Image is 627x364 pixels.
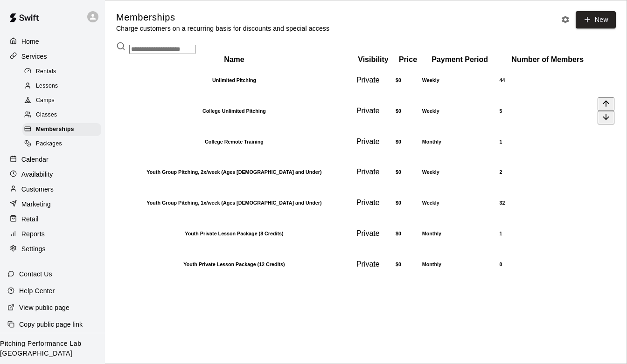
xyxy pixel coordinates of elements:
h6: College Unlimited Pitching [118,108,351,114]
h6: 5 [499,108,596,114]
span: Lessons [36,82,58,91]
p: Settings [21,244,46,254]
h6: $0 [396,231,420,236]
h6: $0 [396,77,420,83]
a: Calendar [7,152,98,166]
a: Availability [7,167,98,181]
span: Private [353,229,383,237]
p: Customers [21,185,54,194]
div: This membership is hidden from the memberships page [353,137,394,146]
a: New [576,11,616,28]
button: Memberships settings [558,13,572,27]
h6: Monthly [422,261,498,267]
div: Camps [22,94,101,107]
span: Classes [36,110,57,120]
h6: Youth Group Pitching, 1x/week (Ages [DEMOGRAPHIC_DATA] and Under) [118,200,351,206]
span: Camps [36,96,55,105]
span: Private [353,168,383,176]
h6: $0 [396,169,420,175]
h6: Monthly [422,231,498,236]
span: Packages [36,139,62,149]
h6: Weekly [422,200,498,206]
div: This membership is hidden from the memberships page [353,168,394,176]
a: Reports [7,227,98,241]
h6: 2 [499,169,596,175]
h6: Unlimited Pitching [118,77,351,83]
span: Rentals [36,67,56,76]
div: This membership is hidden from the memberships page [353,76,394,84]
b: Price [399,55,417,63]
div: Packages [22,137,101,151]
a: Home [7,34,98,48]
div: This membership is hidden from the memberships page [353,199,394,207]
div: Lessons [22,80,101,93]
b: Payment Period [432,55,488,63]
span: Private [353,107,383,115]
h6: $0 [396,108,420,114]
p: Contact Us [19,269,52,279]
div: This membership is hidden from the memberships page [353,229,394,238]
button: move item down [598,111,614,124]
a: Customers [7,182,98,196]
p: Retail [21,214,39,224]
p: View public page [19,303,70,312]
h6: $0 [396,139,420,144]
a: Classes [22,108,105,123]
div: Rentals [22,65,101,78]
p: Help Center [19,286,55,295]
p: Marketing [21,199,51,209]
a: Memberships [22,123,105,137]
h6: Weekly [422,169,498,175]
h6: 0 [499,261,596,267]
a: Rentals [22,64,105,79]
a: Lessons [22,79,105,93]
a: Packages [22,137,105,151]
button: move item up [598,97,614,111]
p: Calendar [21,155,49,164]
h6: Weekly [422,77,498,83]
h6: Weekly [422,108,498,114]
h6: Youth Private Lesson Package (12 Credits) [118,261,351,267]
a: Retail [7,212,98,226]
h6: 44 [499,77,596,83]
a: Services [7,49,98,63]
b: Name [224,55,244,63]
div: This membership is hidden from the memberships page [353,260,394,268]
h6: $0 [396,261,420,267]
div: Classes [22,109,101,122]
span: Memberships [36,125,74,134]
h5: Memberships [116,11,329,24]
span: Private [353,137,383,145]
a: Marketing [7,197,98,211]
h6: College Remote Training [118,139,351,144]
div: This membership is hidden from the memberships page [353,107,394,115]
p: Copy public page link [19,320,83,329]
a: Camps [22,94,105,108]
span: Private [353,199,383,206]
h6: Youth Private Lesson Package (8 Credits) [118,231,351,236]
b: Number of Members [511,55,584,63]
span: Private [353,76,383,84]
h6: $0 [396,200,420,206]
h6: 1 [499,231,596,236]
table: simple table [116,54,616,281]
p: Availability [21,170,53,179]
h6: 32 [499,200,596,206]
span: Private [353,260,383,268]
h6: 1 [499,139,596,144]
a: Settings [7,242,98,256]
h6: Youth Group Pitching, 2x/week (Ages [DEMOGRAPHIC_DATA] and Under) [118,169,351,175]
p: Charge customers on a recurring basis for discounts and special access [116,24,329,33]
p: Services [21,52,47,61]
div: Memberships [22,123,101,136]
p: Home [21,37,39,46]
